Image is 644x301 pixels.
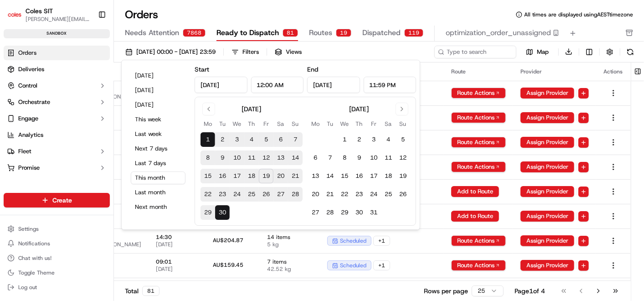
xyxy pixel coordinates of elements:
button: 30 [215,205,230,220]
th: Thursday [244,119,259,129]
button: 2 [215,132,230,147]
button: This month [131,171,185,184]
span: Chat with us! [18,254,52,262]
span: All times are displayed using AEST timezone [524,11,633,18]
button: 14 [288,150,303,165]
button: 19 [396,169,410,183]
button: Add to Route [451,186,499,197]
button: Chat with us! [4,252,110,265]
span: AU$159.45 [213,261,243,269]
button: [DATE] [131,69,185,82]
button: 26 [259,187,273,202]
button: Route Actions [451,88,506,99]
div: Route [451,68,506,75]
button: Route Actions [451,112,506,123]
span: 14:30 [156,234,198,241]
span: API Documentation [86,132,146,141]
span: Dispatched [362,27,401,38]
button: Coles SIT [26,6,53,16]
button: 8 [337,150,352,165]
button: 18 [381,169,396,183]
button: Assign Provider [520,260,574,271]
div: sandbox [4,29,110,38]
div: 81 [142,286,160,296]
a: Deliveries [4,62,110,77]
th: Wednesday [337,119,352,129]
th: Saturday [381,119,396,129]
div: Favorites [4,182,110,197]
div: 💻 [77,133,84,140]
span: Views [286,48,302,56]
div: 7868 [183,29,206,37]
span: Ready to Dispatch [216,27,279,38]
a: 📗Knowledge Base [5,128,73,145]
label: Start [195,65,209,73]
button: [PERSON_NAME][EMAIL_ADDRESS][DOMAIN_NAME] [26,16,91,23]
img: 1736555255976-a54dd68f-1ca7-489b-9aae-adbdc363a1c4 [9,87,26,103]
div: [DATE] [242,104,261,114]
button: 20 [308,187,323,202]
button: 31 [366,205,381,220]
h1: Orders [125,7,158,22]
button: 24 [230,187,244,202]
div: 119 [404,29,423,37]
button: 21 [288,169,303,183]
button: Route Actions [451,161,506,172]
button: Last week [131,128,185,140]
button: 4 [381,132,396,147]
button: 3 [366,132,381,147]
button: 22 [337,187,352,202]
th: Thursday [352,119,366,129]
button: 13 [308,169,323,183]
th: Tuesday [215,119,230,129]
button: 30 [352,205,366,220]
button: 2 [352,132,366,147]
button: 11 [244,150,259,165]
button: 6 [273,132,288,147]
button: 28 [288,187,303,202]
button: This week [131,113,185,126]
button: 22 [201,187,215,202]
div: Provider [520,68,589,75]
span: Needs Attention [125,27,179,38]
span: scheduled [340,262,366,269]
button: Route Actions [451,260,506,271]
span: Knowledge Base [18,132,70,141]
button: 25 [244,187,259,202]
input: Got a question? Start typing here... [24,58,164,68]
button: Settings [4,223,110,235]
button: 5 [396,132,410,147]
button: 14 [323,169,337,183]
span: Create [52,196,72,205]
button: 28 [323,205,337,220]
div: 19 [336,29,351,37]
button: Control [4,78,110,93]
div: 📗 [9,133,16,140]
button: Assign Provider [520,88,574,99]
button: Map [520,47,555,57]
button: 6 [308,150,323,165]
th: Tuesday [323,119,337,129]
span: optimization_order_unassigned [446,27,551,38]
button: 29 [201,205,215,220]
input: Date [195,77,247,93]
button: Go to previous month [202,103,215,115]
th: Friday [259,119,273,129]
button: Filters [227,46,263,58]
button: 7 [323,150,337,165]
button: 18 [244,169,259,183]
button: [DATE] [131,84,185,97]
button: Assign Provider [520,235,574,246]
button: 8 [201,150,215,165]
div: 81 [283,29,298,37]
button: 17 [230,169,244,183]
input: Time [363,77,416,93]
button: Assign Provider [520,161,574,172]
th: Monday [201,119,215,129]
span: Orders [18,49,36,57]
p: Rows per page [424,286,468,296]
span: 09:01 [156,258,198,265]
button: 25 [381,187,396,202]
div: Filters [242,48,259,56]
span: Engage [18,114,38,123]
